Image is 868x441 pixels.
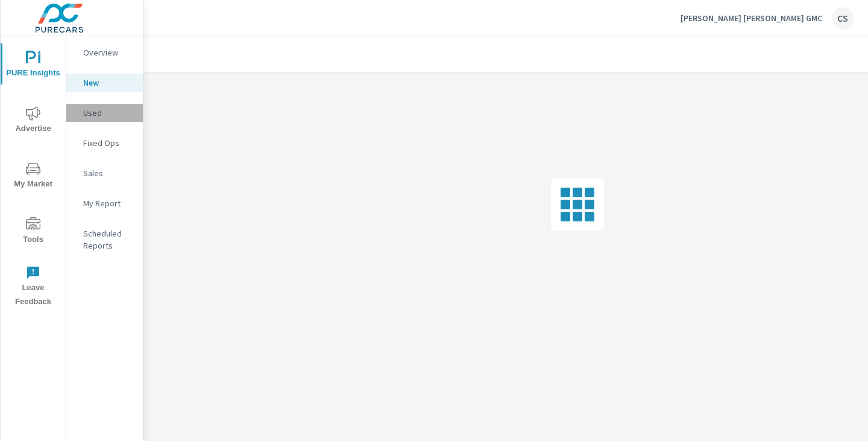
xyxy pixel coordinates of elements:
[66,43,143,62] div: Overview
[83,227,133,252] p: Scheduled Reports
[83,77,133,89] p: New
[4,162,62,191] span: My Market
[83,46,133,59] p: Overview
[66,134,143,152] div: Fixed Ops
[4,51,62,80] span: PURE Insights
[832,7,854,29] div: CS
[83,197,133,209] p: My Report
[83,167,133,179] p: Sales
[4,217,62,247] span: Tools
[83,137,133,149] p: Fixed Ops
[1,36,66,314] div: nav menu
[66,224,143,255] div: Scheduled Reports
[4,106,62,136] span: Advertise
[681,13,822,24] p: [PERSON_NAME] [PERSON_NAME] GMC
[4,265,62,309] span: Leave Feedback
[66,164,143,182] div: Sales
[66,74,143,92] div: New
[66,194,143,212] div: My Report
[83,107,133,119] p: Used
[66,104,143,122] div: Used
